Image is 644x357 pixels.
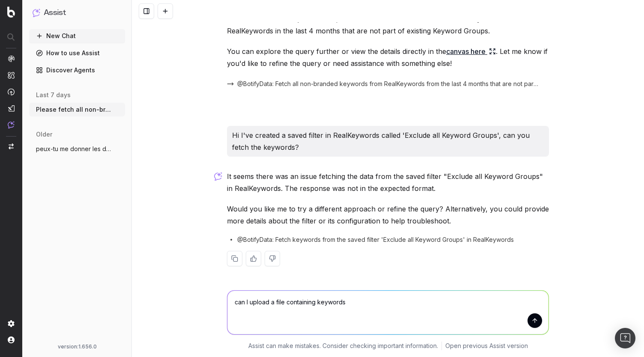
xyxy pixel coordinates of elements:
[8,121,15,128] img: Assist
[227,203,549,227] p: Would you like me to try a different approach or refine the query? Alternatively, you could provi...
[29,29,125,43] button: New Chat
[33,343,122,350] div: version: 1.656.0
[7,6,15,18] img: Botify logo
[446,45,496,57] a: canvas here
[36,145,111,153] span: peux-tu me donner les différents keyword
[29,103,125,116] button: Please fetch all non-branded keywords fr
[8,336,15,343] img: My account
[237,235,514,244] span: @BotifyData: Fetch keywords from the saved filter 'Exclude all Keyword Groups' in RealKeywords
[8,320,15,327] img: Setting
[36,91,71,99] span: last 7 days
[237,80,539,88] span: @BotifyData: Fetch all non-branded keywords from RealKeywords from the last 4 months that are not...
[9,143,14,149] img: Switch project
[33,7,122,19] button: Assist
[33,9,40,17] img: Assist
[29,63,125,77] a: Discover Agents
[36,130,52,139] span: older
[227,13,549,37] p: I have fetched the requested data, but it seems there are no non-branded keywords from RealKeywor...
[8,71,15,79] img: Intelligence
[8,88,15,95] img: Activation
[214,172,222,181] img: Botify assist logo
[615,328,635,348] div: Open Intercom Messenger
[8,105,15,112] img: Studio
[227,170,549,194] p: It seems there was an issue fetching the data from the saved filter "Exclude all Keyword Groups" ...
[227,45,549,69] p: You can explore the query further or view the details directly in the . Let me know if you'd like...
[44,7,66,19] h1: Assist
[232,129,544,153] p: Hi I've created a saved filter in RealKeywords called 'Exclude all Keyword Groups', can you fetch...
[8,55,15,62] img: Analytics
[248,342,438,350] p: Assist can make mistakes. Consider checking important information.
[227,80,549,88] button: @BotifyData: Fetch all non-branded keywords from RealKeywords from the last 4 months that are not...
[29,142,125,156] button: peux-tu me donner les différents keyword
[227,291,549,334] textarea: can I upload a file containing keywor
[29,46,125,60] a: How to use Assist
[445,342,528,350] a: Open previous Assist version
[36,105,111,114] span: Please fetch all non-branded keywords fr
